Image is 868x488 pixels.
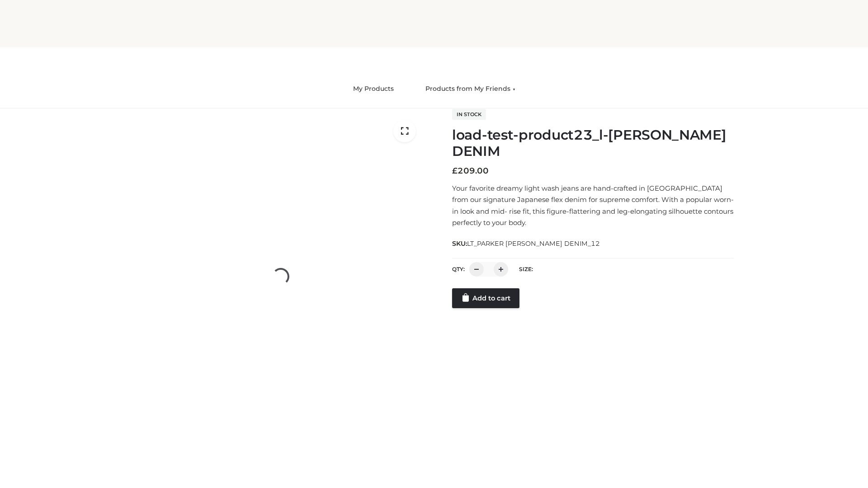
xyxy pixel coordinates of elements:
[346,79,401,99] a: My Products
[452,127,734,160] h1: load-test-product23_l-[PERSON_NAME] DENIM
[452,166,489,176] bdi: 209.00
[467,239,600,248] span: LT_PARKER [PERSON_NAME] DENIM_12
[419,79,522,99] a: Products from My Friends
[452,183,734,229] p: Your favorite dreamy light wash jeans are hand-crafted in [GEOGRAPHIC_DATA] from our signature Ja...
[519,266,533,272] label: Size:
[452,238,601,249] span: SKU:
[452,166,458,176] span: £
[452,109,486,120] span: In stock
[452,288,519,308] a: Add to cart
[452,266,465,272] label: QTY:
